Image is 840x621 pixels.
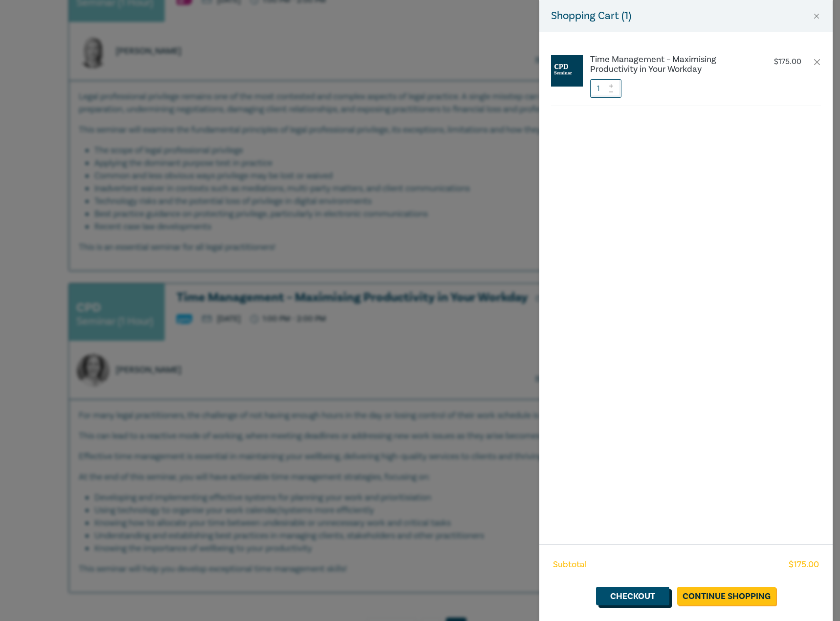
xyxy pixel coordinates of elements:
[551,8,631,24] h5: Shopping Cart ( 1 )
[774,57,801,67] p: $ 175.00
[553,558,587,571] span: Subtotal
[677,587,776,605] a: Continue Shopping
[590,55,752,74] a: Time Management – Maximising Productivity in Your Workday
[789,558,819,571] span: $ 175.00
[590,79,621,98] input: 1
[551,55,583,87] img: CPD%20Seminar.jpg
[812,12,821,21] button: Close
[596,587,669,605] a: Checkout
